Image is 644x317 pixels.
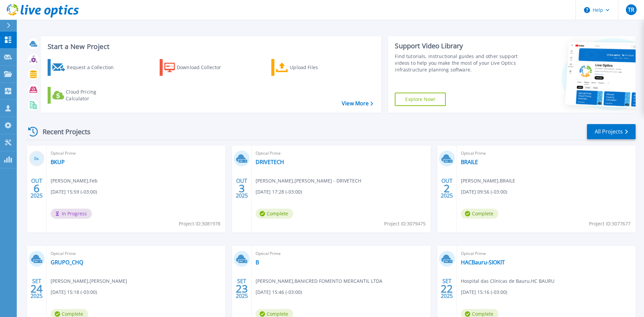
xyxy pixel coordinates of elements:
[66,89,119,102] div: Cloud Pricing Calculator
[441,286,453,292] span: 22
[290,61,343,74] div: Upload Files
[256,277,382,285] span: [PERSON_NAME] , BANICRED FOMENTO MERCANTIL LTDA
[440,176,453,201] div: OUT 2025
[37,157,39,161] span: %
[177,61,230,74] div: Download Collector
[461,259,505,266] a: HACBauru-SIOKIT
[51,150,221,157] span: Optical Prime
[30,176,43,201] div: OUT 2025
[51,288,97,296] span: [DATE] 15:18 (-03:00)
[271,59,346,76] a: Upload Files
[256,259,259,266] a: B
[26,123,100,140] div: Recent Projects
[48,43,373,50] h3: Start a New Project
[51,177,98,184] span: [PERSON_NAME] , Feb
[461,288,507,296] span: [DATE] 15:16 (-03:00)
[51,188,97,196] span: [DATE] 15:59 (-03:00)
[384,220,426,227] span: Project ID: 3079475
[235,176,248,201] div: OUT 2025
[256,177,361,184] span: [PERSON_NAME] , [PERSON_NAME] - DRIVETECH
[51,277,127,285] span: [PERSON_NAME] , [PERSON_NAME]
[461,159,478,165] a: BRAILE
[256,209,293,219] span: Complete
[51,259,83,266] a: GRUPO_CHQ
[461,188,507,196] span: [DATE] 09:56 (-03:00)
[395,53,521,73] div: Find tutorials, instructional guides and other support videos to help you make the most of your L...
[239,186,245,191] span: 3
[461,150,632,157] span: Optical Prime
[461,209,498,219] span: Complete
[589,220,631,227] span: Project ID: 3077677
[256,150,426,157] span: Optical Prime
[51,159,65,165] a: BKUP
[461,177,515,184] span: [PERSON_NAME] , BRAILE
[587,124,636,139] a: All Projects
[256,188,302,196] span: [DATE] 17:28 (-03:00)
[256,288,302,296] span: [DATE] 15:46 (-03:00)
[395,42,521,50] div: Support Video Library
[461,250,632,257] span: Optical Prime
[29,155,45,163] h3: 0
[48,87,122,104] a: Cloud Pricing Calculator
[67,61,120,74] div: Request a Collection
[342,100,373,107] a: View More
[256,159,284,165] a: DRIVETECH
[461,277,554,285] span: Hospital das Clínicas de Bauru , HC BAURU
[179,220,220,227] span: Project ID: 3081978
[628,7,634,12] span: TR
[235,276,248,301] div: SET 2025
[51,250,221,257] span: Optical Prime
[160,59,234,76] a: Download Collector
[256,250,426,257] span: Optical Prime
[30,276,43,301] div: SET 2025
[34,186,40,191] span: 6
[236,286,248,292] span: 23
[395,93,446,106] a: Explore Now!
[48,59,122,76] a: Request a Collection
[31,286,43,292] span: 24
[444,186,450,191] span: 2
[440,276,453,301] div: SET 2025
[51,209,92,219] span: In Progress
